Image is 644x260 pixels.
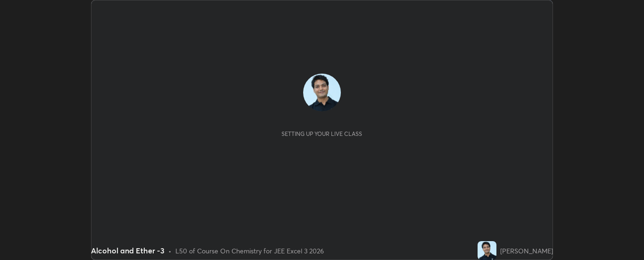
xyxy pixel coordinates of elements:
[175,246,324,256] div: L50 of Course On Chemistry for JEE Excel 3 2026
[91,245,165,256] div: Alcohol and Ether -3
[478,241,496,260] img: a66c93c3f3b24783b2fbdc83a771ea14.jpg
[500,246,553,256] div: [PERSON_NAME]
[281,130,362,137] div: Setting up your live class
[303,74,341,111] img: a66c93c3f3b24783b2fbdc83a771ea14.jpg
[168,246,172,256] div: •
